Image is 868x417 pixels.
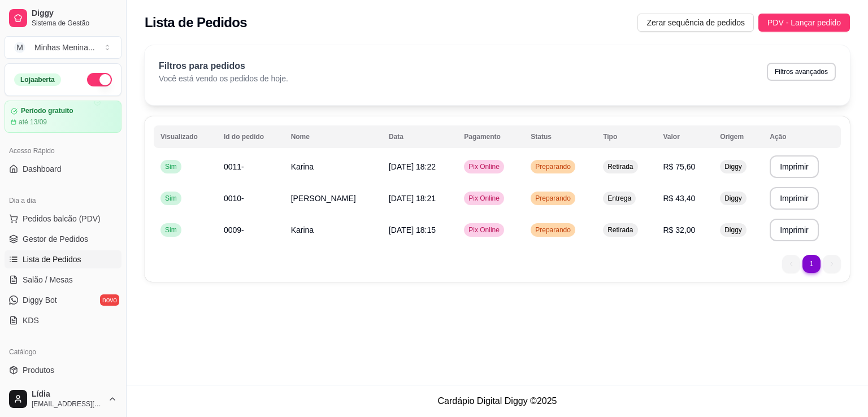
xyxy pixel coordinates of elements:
[5,192,121,210] div: Dia a dia
[19,118,47,127] article: até 13/09
[767,63,836,81] button: Filtros avançados
[663,225,696,234] span: R$ 32,00
[224,225,244,234] span: 0009-
[159,73,288,84] p: Você está vendo os pedidos de hoje.
[637,14,754,32] button: Zerar sequência de pedidos
[389,162,436,171] span: [DATE] 18:22
[802,255,821,273] li: pagination item 1 active
[5,36,121,59] button: Select a team
[5,311,121,329] a: KDS
[23,213,101,224] span: Pedidos balcão (PDV)
[722,194,744,203] span: Diggy
[770,219,819,241] button: Imprimir
[23,274,73,285] span: Salão / Mesas
[127,385,868,417] footer: Cardápio Digital Diggy © 2025
[163,194,179,203] span: Sim
[466,194,502,203] span: Pix Online
[533,162,573,171] span: Preparando
[291,225,314,234] span: Karina
[389,225,436,234] span: [DATE] 18:15
[382,125,457,148] th: Data
[23,233,88,245] span: Gestor de Pedidos
[657,125,714,148] th: Valor
[23,364,54,376] span: Produtos
[533,225,573,234] span: Preparando
[291,194,356,203] span: [PERSON_NAME]
[163,225,179,234] span: Sim
[32,19,117,28] span: Sistema de Gestão
[605,162,635,171] span: Retirada
[291,162,314,171] span: Karina
[763,125,841,148] th: Ação
[224,162,244,171] span: 0011-
[14,42,25,53] span: M
[163,162,179,171] span: Sim
[5,210,121,228] button: Pedidos balcão (PDV)
[524,125,596,148] th: Status
[5,385,121,412] button: Lídia[EMAIL_ADDRESS][DOMAIN_NAME]
[596,125,656,148] th: Tipo
[5,101,121,133] a: Período gratuitoaté 13/09
[767,16,841,29] span: PDV - Lançar pedido
[466,162,502,171] span: Pix Online
[722,225,744,234] span: Diggy
[32,399,103,409] span: [EMAIL_ADDRESS][DOMAIN_NAME]
[605,225,635,234] span: Retirada
[224,194,244,203] span: 0010-
[5,142,121,160] div: Acesso Rápido
[605,194,633,203] span: Entrega
[154,125,217,148] th: Visualizado
[5,291,121,309] a: Diggy Botnovo
[23,294,57,306] span: Diggy Bot
[5,271,121,289] a: Salão / Mesas
[32,389,103,399] span: Lídia
[466,225,502,234] span: Pix Online
[32,8,117,19] span: Diggy
[14,73,61,86] div: Loja aberta
[159,59,288,73] p: Filtros para pedidos
[663,194,696,203] span: R$ 43,40
[87,73,112,86] button: Alterar Status
[5,160,121,178] a: Dashboard
[770,187,819,210] button: Imprimir
[23,163,62,175] span: Dashboard
[646,16,745,29] span: Zerar sequência de pedidos
[23,315,39,326] span: KDS
[217,125,284,148] th: Id do pedido
[21,107,73,115] article: Período gratuito
[758,14,850,32] button: PDV - Lançar pedido
[145,14,247,32] h2: Lista de Pedidos
[23,254,81,265] span: Lista de Pedidos
[776,249,847,279] nav: pagination navigation
[770,155,819,178] button: Imprimir
[457,125,524,148] th: Pagamento
[5,250,121,268] a: Lista de Pedidos
[533,194,573,203] span: Preparando
[34,42,95,53] div: Minhas Menina ...
[5,343,121,361] div: Catálogo
[713,125,763,148] th: Origem
[5,361,121,379] a: Produtos
[722,162,744,171] span: Diggy
[663,162,696,171] span: R$ 75,60
[284,125,382,148] th: Nome
[5,230,121,248] a: Gestor de Pedidos
[389,194,436,203] span: [DATE] 18:21
[5,5,121,32] a: DiggySistema de Gestão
